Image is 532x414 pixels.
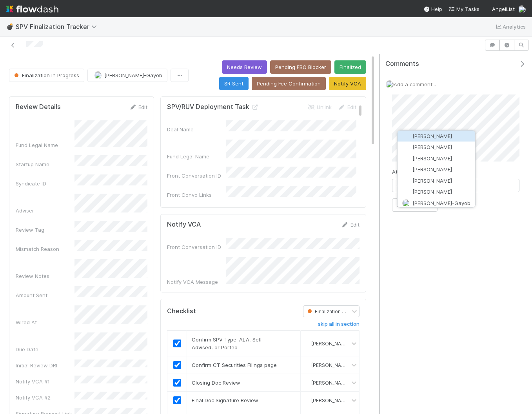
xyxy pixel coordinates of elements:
[402,154,410,162] img: avatar_abca0ba5-4208-44dd-8897-90682736f166.png
[412,133,452,139] span: [PERSON_NAME]
[192,379,240,386] span: Closing Doc Review
[329,77,366,90] button: Notify VCA
[398,186,475,197] button: [PERSON_NAME]
[16,272,74,280] div: Review Notes
[167,103,259,111] h5: SPV/RUV Deployment Task
[412,200,470,206] span: [PERSON_NAME]-Gayob
[9,69,84,82] button: Finalization In Progress
[167,191,226,199] div: Front Convo Links
[16,180,74,187] div: Syndicate ID
[13,72,79,78] span: Finalization In Progress
[16,103,61,111] h5: Review Details
[222,60,267,74] button: Needs Review
[167,153,226,160] div: Fund Legal Name
[402,188,410,196] img: avatar_ac990a78-52d7-40f8-b1fe-cbbd1cda261e.png
[518,5,526,13] img: avatar_18c010e4-930e-4480-823a-7726a265e9dd.png
[423,5,442,13] div: Help
[412,155,452,162] span: [PERSON_NAME]
[167,243,226,251] div: Front Conversation ID
[402,166,410,174] img: avatar_501ac9d6-9fa6-4fe9-975e-1fd988f7bdb1.png
[16,318,74,326] div: Wired At
[392,198,438,212] button: Add Comment
[448,5,479,13] a: My Tasks
[104,72,162,78] span: [PERSON_NAME]-Gayob
[16,378,74,385] div: Notify VCA #1
[398,198,475,209] button: [PERSON_NAME]-Gayob
[16,226,74,234] div: Review Tag
[304,362,310,368] img: avatar_45aa71e2-cea6-4b00-9298-a0421aa61a2d.png
[311,362,367,368] span: [PERSON_NAME]-Gayob
[341,222,360,228] a: Edit
[252,77,326,90] button: Pending Fee Confirmation
[412,144,452,150] span: [PERSON_NAME]
[16,394,74,401] div: Notify VCA #2
[398,131,475,142] button: [PERSON_NAME]
[334,60,366,74] button: Finalized
[167,125,226,133] div: Deal Name
[16,291,74,299] div: Amount Sent
[311,397,367,403] span: [PERSON_NAME]-Gayob
[6,2,58,16] img: logo-inverted-e16ddd16eac7371096b0.svg
[338,104,356,110] a: Edit
[412,189,452,195] span: [PERSON_NAME]
[398,175,475,186] button: [PERSON_NAME]
[307,104,332,110] a: Unlink
[311,379,367,385] span: [PERSON_NAME]-Gayob
[402,143,410,151] img: avatar_a3f4375a-141d-47ac-a212-32189532ae09.png
[385,60,419,68] span: Comments
[304,397,310,403] img: avatar_45aa71e2-cea6-4b00-9298-a0421aa61a2d.png
[167,307,196,315] h5: Checklist
[94,71,102,79] img: avatar_45aa71e2-cea6-4b00-9298-a0421aa61a2d.png
[311,340,367,346] span: [PERSON_NAME]-Gayob
[304,379,310,386] img: avatar_45aa71e2-cea6-4b00-9298-a0421aa61a2d.png
[16,141,74,149] div: Fund Legal Name
[412,166,452,172] span: [PERSON_NAME]
[306,309,369,314] span: Finalization In Progress
[16,361,74,369] div: Initial Review DRI
[192,336,264,350] span: Confirm SPV Type: ALA, Self-Advised, or Ported
[448,6,479,12] span: My Tasks
[16,345,74,353] div: Due Date
[495,22,526,31] a: Analytics
[386,80,394,88] img: avatar_18c010e4-930e-4480-823a-7726a265e9dd.png
[304,340,310,347] img: avatar_45aa71e2-cea6-4b00-9298-a0421aa61a2d.png
[16,23,101,31] span: SPV Finalization Tracker
[87,69,167,82] button: [PERSON_NAME]-Gayob
[398,153,475,164] button: [PERSON_NAME]
[412,178,452,184] span: [PERSON_NAME]
[318,321,360,330] a: skip all in section
[6,23,14,30] span: 💣
[192,397,258,403] span: Final Doc Signature Review
[318,321,360,327] h6: skip all in section
[16,245,74,253] div: Mismatch Reason
[402,132,410,140] img: avatar_628a5c20-041b-43d3-a441-1958b262852b.png
[129,104,147,110] a: Edit
[398,164,475,175] button: [PERSON_NAME]
[16,160,74,168] div: Startup Name
[394,81,436,87] span: Add a comment...
[167,172,226,180] div: Front Conversation ID
[192,362,277,368] span: Confirm CT Securities Filings page
[492,6,515,12] span: AngelList
[167,278,226,286] div: Notify VCA Message
[392,168,421,176] label: Attach files:
[398,142,475,153] button: [PERSON_NAME]
[167,221,201,229] h5: Notify VCA
[219,77,249,90] button: SR Sent
[392,179,519,192] span: Choose or drag and drop file(s)
[270,60,331,74] button: Pending FBO Blocker
[402,199,410,207] img: avatar_45aa71e2-cea6-4b00-9298-a0421aa61a2d.png
[402,177,410,185] img: avatar_dbacaa61-7a5b-4cd3-8dce-10af25fe9829.png
[16,207,74,214] div: Adviser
